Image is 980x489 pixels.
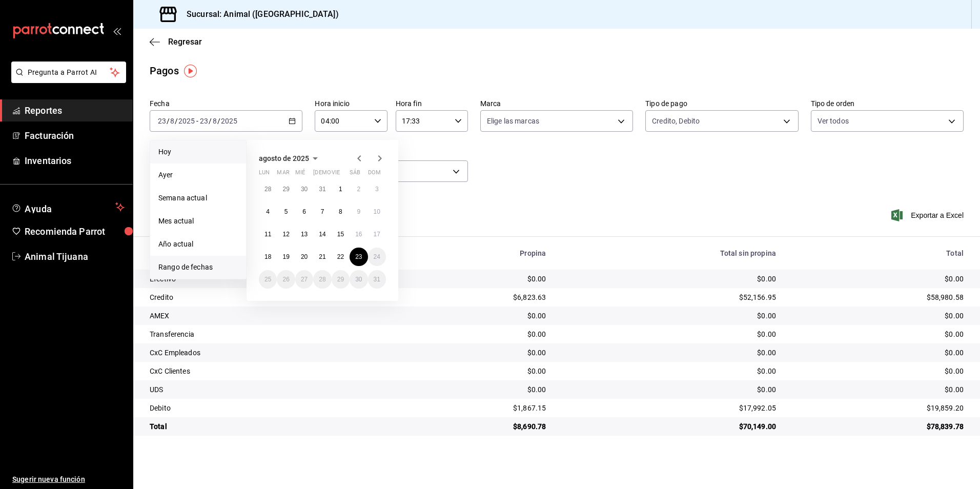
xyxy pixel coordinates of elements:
input: -- [170,117,175,125]
a: Pregunta a Parrot AI [7,74,126,85]
button: 30 de julio de 2025 [295,180,313,198]
button: Tooltip marker [184,65,197,77]
abbr: 27 de agosto de 2025 [301,276,308,283]
abbr: 13 de agosto de 2025 [301,231,308,238]
button: 14 de agosto de 2025 [313,225,331,243]
abbr: 15 de agosto de 2025 [337,231,344,238]
abbr: 30 de julio de 2025 [301,186,308,193]
abbr: 18 de agosto de 2025 [264,253,271,260]
button: 9 de agosto de 2025 [350,202,367,221]
button: 8 de agosto de 2025 [332,202,350,221]
abbr: 1 de agosto de 2025 [339,186,342,193]
span: Exportar a Excel [893,209,964,221]
button: 16 de agosto de 2025 [350,225,367,243]
input: ---- [178,117,195,125]
div: Transferencia [150,329,390,339]
span: / [175,117,178,125]
button: 18 de agosto de 2025 [259,248,277,266]
div: AMEX [150,311,390,321]
div: Total [150,421,390,432]
button: 28 de agosto de 2025 [313,270,331,289]
div: $0.00 [406,311,546,321]
label: Hora fin [396,100,468,107]
abbr: 31 de agosto de 2025 [374,276,380,283]
button: agosto de 2025 [259,152,321,165]
abbr: lunes [259,169,270,180]
div: $0.00 [406,274,546,284]
abbr: 14 de agosto de 2025 [319,231,325,238]
button: 2 de agosto de 2025 [350,180,367,198]
abbr: 25 de agosto de 2025 [264,276,271,283]
button: 28 de julio de 2025 [259,180,277,198]
label: Fecha [150,100,302,107]
span: Rango de fechas [158,262,238,273]
button: 31 de agosto de 2025 [368,270,386,289]
abbr: jueves [313,169,374,180]
button: 23 de agosto de 2025 [350,248,367,266]
button: 26 de agosto de 2025 [277,270,295,289]
button: 29 de julio de 2025 [277,180,295,198]
div: $17,992.05 [562,403,776,413]
button: 11 de agosto de 2025 [259,225,277,243]
abbr: 24 de agosto de 2025 [374,253,380,260]
span: Año actual [158,239,238,250]
div: CxC Clientes [150,366,390,376]
button: 22 de agosto de 2025 [332,248,350,266]
abbr: 4 de agosto de 2025 [266,208,270,215]
abbr: 5 de agosto de 2025 [284,208,288,215]
span: Ayuda [25,201,111,213]
abbr: 31 de julio de 2025 [319,186,325,193]
input: -- [199,117,209,125]
span: Inventarios [25,154,125,168]
div: $0.00 [562,311,776,321]
abbr: 20 de agosto de 2025 [301,253,308,260]
abbr: martes [277,169,289,180]
span: / [217,117,220,125]
div: Credito [150,292,390,302]
button: 24 de agosto de 2025 [368,248,386,266]
span: Ver todos [818,116,849,126]
div: $0.00 [562,384,776,395]
div: $19,859.20 [792,403,964,413]
div: $0.00 [406,348,546,358]
div: $78,839.78 [792,421,964,432]
button: 29 de agosto de 2025 [332,270,350,289]
div: $1,867.15 [406,403,546,413]
button: 13 de agosto de 2025 [295,225,313,243]
div: Total sin propina [562,249,776,257]
button: Regresar [150,37,202,47]
button: 20 de agosto de 2025 [295,248,313,266]
span: Credito, Debito [652,116,700,126]
span: Recomienda Parrot [25,225,125,238]
span: - [196,117,198,125]
button: 17 de agosto de 2025 [368,225,386,243]
abbr: 29 de agosto de 2025 [337,276,344,283]
abbr: 29 de julio de 2025 [282,186,289,193]
div: $0.00 [792,274,964,284]
abbr: 2 de agosto de 2025 [357,186,360,193]
abbr: 17 de agosto de 2025 [374,231,380,238]
abbr: 28 de agosto de 2025 [319,276,325,283]
abbr: 21 de agosto de 2025 [319,253,325,260]
abbr: 28 de julio de 2025 [264,186,271,193]
input: -- [212,117,217,125]
abbr: 3 de agosto de 2025 [375,186,379,193]
abbr: miércoles [295,169,305,180]
abbr: 30 de agosto de 2025 [355,276,362,283]
button: open_drawer_menu [113,27,121,35]
label: Tipo de pago [645,100,798,107]
div: $0.00 [792,311,964,321]
abbr: viernes [332,169,340,180]
button: 1 de agosto de 2025 [332,180,350,198]
label: Hora inicio [315,100,387,107]
div: $0.00 [562,329,776,339]
abbr: 16 de agosto de 2025 [355,231,362,238]
button: 25 de agosto de 2025 [259,270,277,289]
div: $0.00 [406,329,546,339]
button: 10 de agosto de 2025 [368,202,386,221]
div: $0.00 [562,348,776,358]
span: Hoy [158,147,238,157]
div: $70,149.00 [562,421,776,432]
span: agosto de 2025 [259,154,309,162]
span: Ayer [158,170,238,180]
